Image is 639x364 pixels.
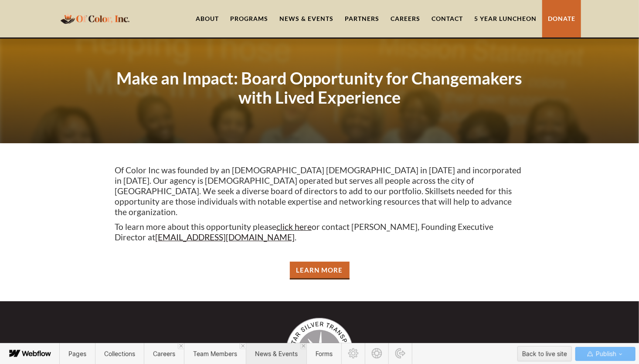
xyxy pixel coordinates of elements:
div: Back to live site [522,347,567,361]
a: Close 'Careers' tab [178,343,184,349]
span: Careers [153,350,175,357]
span: News & Events [255,350,298,357]
p: Of Color Inc was founded by an [DEMOGRAPHIC_DATA] [DEMOGRAPHIC_DATA] in [DATE] and incorporated i... [115,165,524,217]
span: Pages [68,350,86,357]
a: click here [276,222,312,232]
span: Publish [594,347,616,361]
div: Programs [230,14,268,23]
span: Collections [104,350,135,357]
a: Close 'Team Members' tab [240,343,246,349]
button: Back to live site [517,346,572,361]
a: Close 'News & Events' tab [300,343,306,349]
a: home [58,8,132,29]
a: [EMAIL_ADDRESS][DOMAIN_NAME] [155,232,295,242]
span: Forms [316,350,333,357]
p: ‍ [115,247,524,257]
button: Publish [575,347,636,361]
span: Team Members [193,350,237,357]
p: To learn more about this opportunity please or contact [PERSON_NAME], Founding Executive Director... [115,222,524,243]
a: Learn More [290,262,350,280]
h1: Make an Impact: Board Opportunity for Changemakers with Lived Experience [115,68,524,107]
